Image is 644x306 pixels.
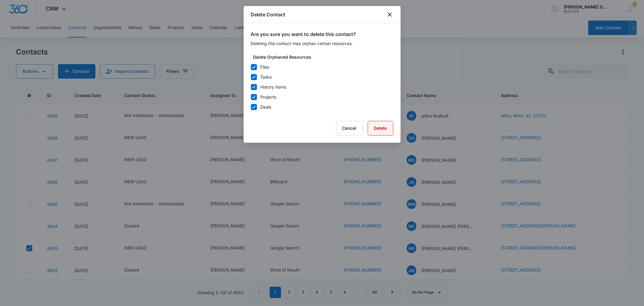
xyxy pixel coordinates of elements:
[251,31,393,38] h2: Are you sure you want to delete this contact?
[261,94,277,100] div: Projects
[261,74,272,80] div: Tasks
[261,64,269,70] div: Files
[368,121,393,135] button: Delete
[261,84,287,90] div: History Items
[251,11,286,18] h1: Delete Contact
[251,40,393,47] p: Deleting this contact may orphan certain resources.
[253,54,396,60] label: Delete Orphaned Resources
[261,104,271,110] div: Deals
[386,11,393,18] button: close
[336,121,363,135] button: Cancel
